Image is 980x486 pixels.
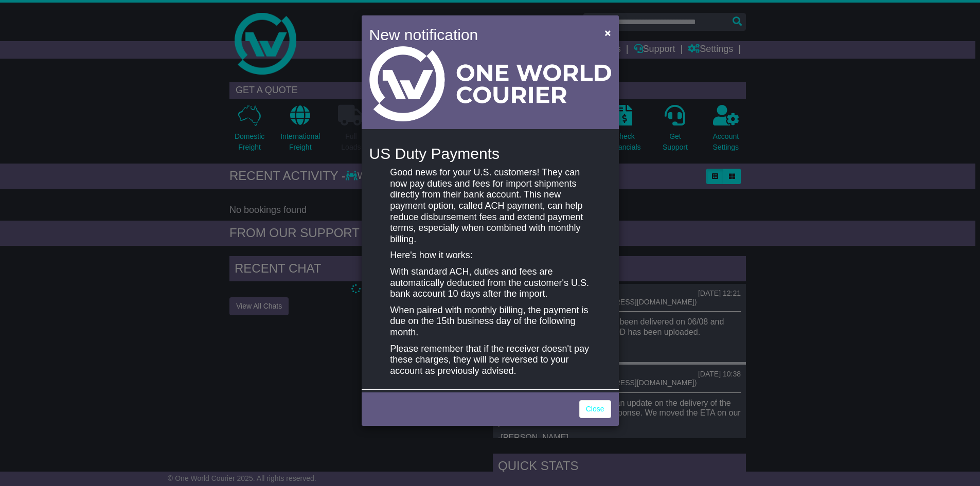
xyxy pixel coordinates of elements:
[579,400,611,418] a: Close
[369,145,611,162] h4: US Duty Payments
[369,23,590,46] h4: New notification
[390,344,590,377] p: Please remember that if the receiver doesn't pay these charges, they will be reversed to your acc...
[369,46,611,121] img: Light
[599,22,616,43] button: Close
[390,305,590,338] p: When paired with monthly billing, the payment is due on the 15th business day of the following mo...
[390,250,590,261] p: Here's how it works:
[390,167,590,245] p: Good news for your U.S. customers! They can now pay duties and fees for import shipments directly...
[604,27,611,39] span: ×
[390,266,590,300] p: With standard ACH, duties and fees are automatically deducted from the customer's U.S. bank accou...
